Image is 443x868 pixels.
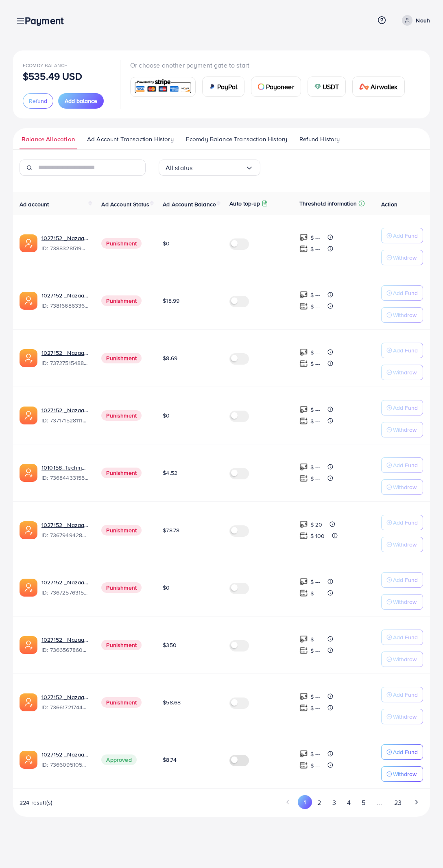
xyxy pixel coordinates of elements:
[41,244,88,252] span: ID: 7388328519014645761
[101,200,149,208] span: Ad Account Status
[393,482,417,492] p: Withdraw
[163,239,170,247] span: $0
[41,750,88,759] a: 1027152 _Nazaagency_006
[20,349,37,367] img: ic-ads-acc.e4c84228.svg
[41,521,88,529] a: 1027152 _Nazaagency_003
[130,60,411,70] p: Or choose another payment gate to start
[381,228,423,243] button: Add Fund
[393,747,418,757] p: Add Fund
[393,632,418,642] p: Add Fund
[41,761,88,769] span: ID: 7366095105679261697
[41,291,88,300] a: 1027152 _Nazaagency_023
[41,578,88,586] a: 1027152 _Nazaagency_016
[163,200,216,208] span: Ad Account Balance
[101,468,142,478] span: Punishment
[381,343,423,358] button: Add Fund
[20,636,37,654] img: ic-ads-acc.e4c84228.svg
[41,349,88,357] a: 1027152 _Nazaagency_007
[41,406,88,414] a: 1027152 _Nazaagency_04
[41,464,88,472] a: 1010158_Techmanistan pk acc_1715599413927
[310,348,321,357] p: $ ---
[41,349,88,367] div: <span class='underline'>1027152 _Nazaagency_007</span></br>7372751548805726224
[393,425,417,435] p: Withdraw
[381,687,423,702] button: Add Fund
[299,761,308,770] img: top-up amount
[310,462,321,472] p: $ ---
[23,62,67,69] span: Ecomdy Balance
[41,521,88,540] div: <span class='underline'>1027152 _Nazaagency_003</span></br>7367949428067450896
[101,238,142,249] span: Punishment
[229,199,260,208] p: Auto top-up
[209,83,216,90] img: card
[381,515,423,530] button: Add Fund
[41,302,88,310] span: ID: 7381668633665093648
[41,406,88,425] div: <span class='underline'>1027152 _Nazaagency_04</span></br>7371715281112170513
[356,795,371,810] button: Go to page 5
[381,652,423,667] button: Withdraw
[101,353,142,363] span: Punishment
[299,135,340,144] span: Refund History
[381,422,423,437] button: Withdraw
[310,634,321,644] p: $ ---
[101,754,136,765] span: Approved
[41,750,88,769] div: <span class='underline'>1027152 _Nazaagency_006</span></br>7366095105679261697
[101,410,142,421] span: Punishment
[298,795,312,809] button: Go to page 1
[20,751,37,769] img: ic-ads-acc.e4c84228.svg
[393,712,417,722] p: Withdraw
[299,233,308,242] img: top-up amount
[381,479,423,495] button: Withdraw
[310,359,321,369] p: $ ---
[310,416,321,426] p: $ ---
[41,646,88,654] span: ID: 7366567860828749825
[409,795,423,809] button: Go to next page
[312,795,327,810] button: Go to page 2
[381,365,423,380] button: Withdraw
[281,795,423,810] ul: Pagination
[416,15,430,25] p: Nouh
[299,417,308,425] img: top-up amount
[130,77,196,97] a: card
[20,234,37,252] img: ic-ads-acc.e4c84228.svg
[310,233,321,243] p: $ ---
[393,253,417,262] p: Withdraw
[163,469,177,477] span: $4.52
[41,693,88,712] div: <span class='underline'>1027152 _Nazaagency_018</span></br>7366172174454882305
[23,71,82,81] p: $535.49 USD
[310,703,321,713] p: $ ---
[163,354,177,362] span: $8.69
[299,577,308,586] img: top-up amount
[41,693,88,701] a: 1027152 _Nazaagency_018
[41,531,88,539] span: ID: 7367949428067450896
[381,709,423,724] button: Withdraw
[41,636,88,654] div: <span class='underline'>1027152 _Nazaagency_0051</span></br>7366567860828749825
[58,93,104,109] button: Add balance
[163,411,170,420] span: $0
[299,359,308,368] img: top-up amount
[310,520,323,529] p: $ 20
[352,77,404,97] a: cardAirwallex
[20,521,37,539] img: ic-ads-acc.e4c84228.svg
[166,162,193,174] span: All status
[20,464,37,482] img: ic-ads-acc.e4c84228.svg
[393,769,417,779] p: Withdraw
[310,761,321,770] p: $ ---
[20,292,37,310] img: ic-ads-acc.e4c84228.svg
[186,135,287,144] span: Ecomdy Balance Transaction History
[310,290,321,300] p: $ ---
[299,520,308,529] img: top-up amount
[393,518,418,527] p: Add Fund
[310,588,321,598] p: $ ---
[308,77,346,97] a: cardUSDT
[163,698,181,706] span: $58.68
[299,199,357,208] p: Threshold information
[20,407,37,424] img: ic-ads-acc.e4c84228.svg
[310,405,321,415] p: $ ---
[299,646,308,655] img: top-up amount
[251,77,301,97] a: cardPayoneer
[299,474,308,483] img: top-up amount
[163,756,177,764] span: $8.74
[23,93,53,109] button: Refund
[299,405,308,414] img: top-up amount
[266,82,294,92] span: Payoneer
